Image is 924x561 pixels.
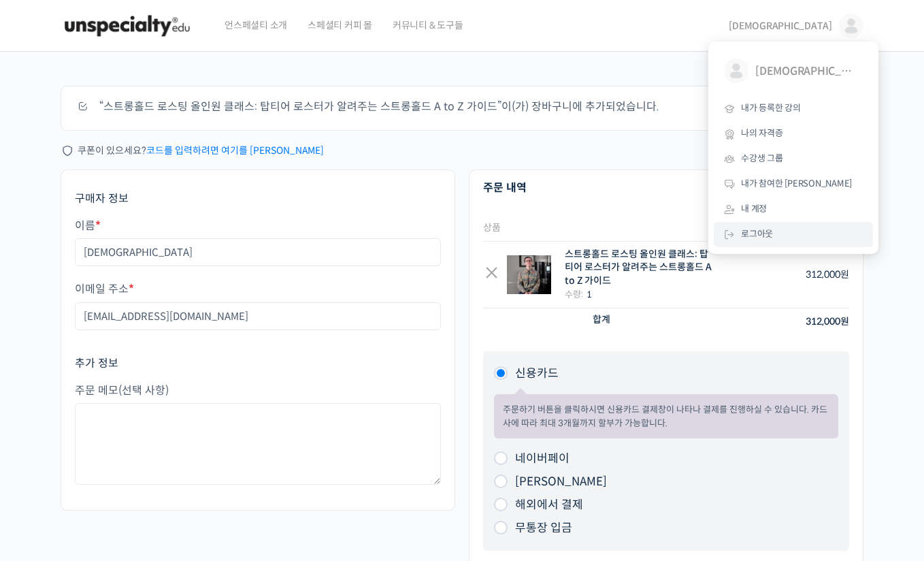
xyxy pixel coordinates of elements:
label: 무통장 입금 [515,521,572,535]
div: 수량: [565,287,713,302]
label: [PERSON_NAME] [515,475,607,489]
span: 수강생 그룹 [741,153,783,164]
a: 로그아웃 [714,222,873,247]
a: 수강생 그룹 [714,146,873,172]
th: 합계 [483,308,721,335]
div: 스트롱홀드 로스팅 올인원 클래스: 탑티어 로스터가 알려주는 스트롱홀드 A to Z 가이드 [565,248,713,288]
abbr: 필수 [129,282,134,296]
a: Remove this item [483,266,500,283]
th: 상품 [483,214,721,242]
a: [DEMOGRAPHIC_DATA] [714,48,873,96]
label: 해외에서 결제 [515,498,583,512]
span: 홈 [43,452,51,463]
label: 이름 [75,220,441,232]
a: 내가 등록한 강의 [714,96,873,121]
a: 내가 참여한 [PERSON_NAME] [714,172,873,197]
span: 원 [840,315,849,327]
span: 설정 [210,452,227,463]
span: 내가 등록한 강의 [741,102,801,114]
h3: 추가 정보 [75,356,441,371]
a: 홈 [4,432,90,466]
a: 코드를 입력하려면 여기를 [PERSON_NAME] [146,144,324,157]
span: 나의 자격증 [741,127,783,139]
span: 내 계정 [741,203,767,214]
label: 네이버페이 [515,451,570,466]
div: 쿠폰이 있으세요? [61,142,863,160]
span: 내가 참여한 [PERSON_NAME] [741,178,852,189]
span: [DEMOGRAPHIC_DATA] [729,20,832,32]
span: 원 [840,268,849,280]
bdi: 312,000 [806,315,849,327]
p: 주문하기 버튼을 클릭하시면 신용카드 결제창이 나타나 결제를 진행하실 수 있습니다. 카드사에 따라 최대 3개월까지 할부가 가능합니다. [503,403,829,430]
a: 나의 자격증 [714,121,873,146]
label: 신용카드 [515,366,559,381]
span: 대화 [125,453,141,464]
a: 설정 [176,432,261,466]
span: 로그아웃 [741,228,773,240]
div: “스트롱홀드 로스팅 올인원 클래스: 탑티어 로스터가 알려주는 스트롱홀드 A to Z 가이드”이(가) 장바구니에 추가되었습니다. [61,86,863,131]
span: [DEMOGRAPHIC_DATA] [755,59,856,84]
bdi: 312,000 [806,268,849,280]
label: 이메일 주소 [75,283,441,295]
a: 내 계정 [714,197,873,222]
span: (선택 사항) [118,383,169,398]
strong: 1 [587,289,592,300]
h3: 주문 내역 [483,180,849,195]
label: 주문 메모 [75,385,441,397]
a: 대화 [90,432,176,466]
input: username@domain.com [75,302,441,330]
h3: 구매자 정보 [75,191,441,206]
abbr: 필수 [95,219,101,233]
